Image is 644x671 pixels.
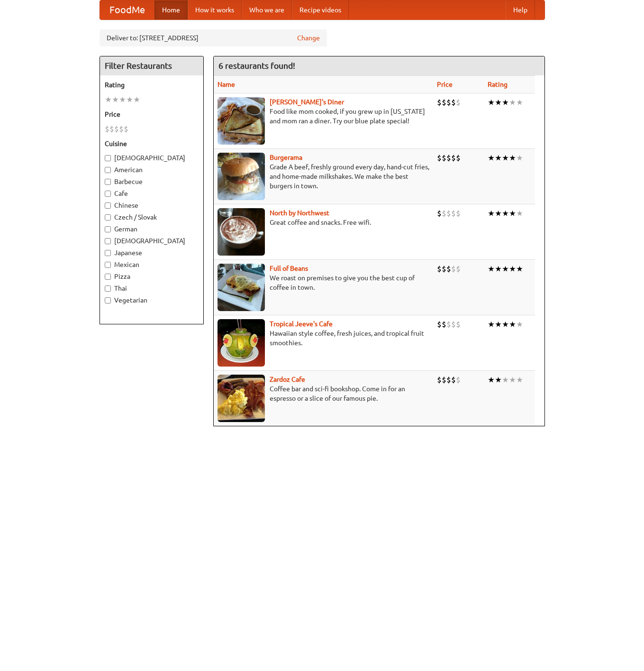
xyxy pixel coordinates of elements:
[502,319,509,330] li: ★
[270,209,329,217] a: North by Northwest
[451,97,456,108] li: $
[495,375,502,385] li: ★
[105,262,111,268] input: Mexican
[105,124,109,134] li: $
[105,155,111,161] input: [DEMOGRAPHIC_DATA]
[126,94,133,105] li: ★
[105,189,199,198] label: Cafe
[446,97,451,108] li: $
[105,153,199,163] label: [DEMOGRAPHIC_DATA]
[446,153,451,163] li: $
[442,375,446,385] li: $
[105,110,199,119] h5: Price
[502,264,509,274] li: ★
[437,319,442,330] li: $
[100,0,154,19] a: FoodMe
[509,375,516,385] li: ★
[495,97,502,108] li: ★
[451,208,456,219] li: $
[218,107,429,126] p: Food like mom cooked, if you grew up in [US_STATE] and mom ran a diner. Try our blue plate special!
[154,0,188,19] a: Home
[105,94,112,105] li: ★
[292,0,349,19] a: Recipe videos
[105,248,199,257] label: Japanese
[456,375,461,385] li: $
[105,202,111,209] input: Chinese
[456,264,461,274] li: $
[105,260,199,269] label: Mexican
[495,208,502,219] li: ★
[442,264,446,274] li: $
[105,284,199,293] label: Thai
[456,208,461,219] li: $
[488,153,495,163] li: ★
[105,236,199,246] label: [DEMOGRAPHIC_DATA]
[488,208,495,219] li: ★
[218,81,235,88] a: Name
[105,165,199,175] label: American
[446,208,451,219] li: $
[100,29,327,46] div: Deliver to: [STREET_ADDRESS]
[502,153,509,163] li: ★
[105,297,111,303] input: Vegetarian
[516,264,523,274] li: ★
[218,264,265,311] img: beans.jpg
[242,0,292,19] a: Who we are
[119,94,126,105] li: ★
[112,94,119,105] li: ★
[114,124,119,134] li: $
[451,319,456,330] li: $
[437,97,442,108] li: $
[495,264,502,274] li: ★
[509,264,516,274] li: ★
[105,191,111,197] input: Cafe
[297,33,320,43] a: Change
[442,319,446,330] li: $
[105,295,199,305] label: Vegetarian
[495,153,502,163] li: ★
[488,81,508,88] a: Rating
[105,214,111,221] input: Czech / Slovak
[109,124,114,134] li: $
[100,56,203,75] h4: Filter Restaurants
[502,97,509,108] li: ★
[451,153,456,163] li: $
[105,212,199,222] label: Czech / Slovak
[105,177,199,186] label: Barbecue
[270,320,333,328] a: Tropical Jeeve's Cafe
[456,319,461,330] li: $
[218,208,265,256] img: north.jpg
[488,375,495,385] li: ★
[105,139,199,148] h5: Cuisine
[437,208,442,219] li: $
[270,376,305,383] a: Zardoz Cafe
[218,319,265,367] img: jeeves.jpg
[105,238,111,244] input: [DEMOGRAPHIC_DATA]
[488,97,495,108] li: ★
[105,285,111,292] input: Thai
[451,375,456,385] li: $
[105,224,199,234] label: German
[437,81,453,88] a: Price
[270,154,302,161] a: Burgerama
[133,94,140,105] li: ★
[270,98,344,106] a: [PERSON_NAME]'s Diner
[516,97,523,108] li: ★
[488,319,495,330] li: ★
[446,319,451,330] li: $
[105,80,199,90] h5: Rating
[509,319,516,330] li: ★
[270,265,308,272] a: Full of Beans
[495,319,502,330] li: ★
[451,264,456,274] li: $
[509,208,516,219] li: ★
[218,162,429,191] p: Grade A beef, freshly ground every day, hand-cut fries, and home-made milkshakes. We make the bes...
[442,208,446,219] li: $
[446,375,451,385] li: $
